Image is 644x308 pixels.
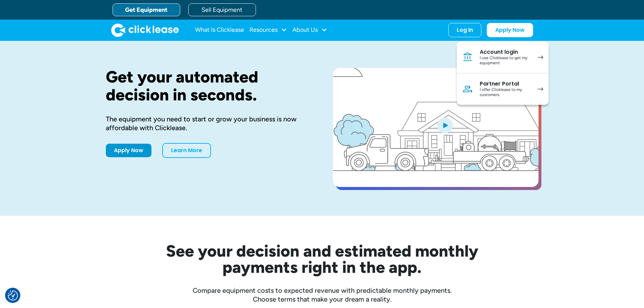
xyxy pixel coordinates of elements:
div: Partner Portal [480,80,531,87]
div: Account login [480,49,531,55]
a: Account loginI use Clicklease to get my equipment [457,42,549,73]
div: Log In [457,27,473,33]
img: Person icon [462,84,473,94]
nav: Log In [457,42,549,105]
img: arrow [538,87,543,91]
div: I use Clicklease to get my equipment [480,55,531,66]
img: Bank icon [462,52,473,63]
a: home [111,23,179,37]
a: Apply Now [106,144,151,157]
img: Blue play button logo on a light blue circular background [436,116,454,135]
a: Partner PortalI offer Clicklease to my customers. [457,73,549,105]
a: What Is Clicklease [195,23,244,37]
div: Compare equipment costs to expected revenue with predictable monthly payments. Choose terms that ... [106,286,539,304]
a: open lightbox [333,68,539,187]
img: Revisit consent button [8,290,18,301]
a: Apply Now [487,23,533,37]
h1: Get your automated decision in seconds. [106,68,311,104]
div: The equipment you need to start or grow your business is now affordable with Clicklease. [106,115,311,132]
img: arrow [538,55,543,59]
div: I offer Clicklease to my customers. [480,87,531,98]
div: About Us [292,23,327,37]
h2: See your decision and estimated monthly payments right in the app. [133,243,511,275]
div: Resources [249,23,287,37]
a: Learn More [162,143,211,158]
img: Clicklease logo [111,23,179,37]
a: Sell Equipment [188,3,256,16]
a: Get Equipment [113,3,180,16]
button: Consent Preferences [8,290,18,301]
